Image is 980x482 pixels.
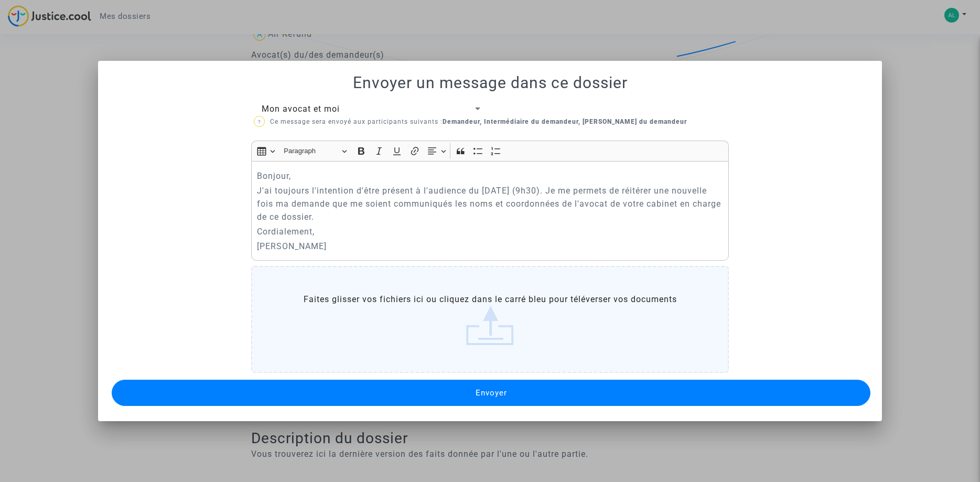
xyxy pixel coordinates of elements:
p: Bonjour, [257,169,724,183]
div: Editor toolbar [251,141,729,161]
h1: Envoyer un message dans ce dossier [111,73,869,92]
button: Paragraph [279,143,351,159]
span: Paragraph [284,145,338,157]
b: Demandeur, Intermédiaire du demandeur, [PERSON_NAME] du demandeur [443,118,687,125]
p: Cordialement, [257,225,724,238]
span: Envoyer [476,388,507,398]
p: J'ai toujours l'intention d'être présent à l'audience du [DATE] (9h30). Je me permets de réitérer... [257,184,724,223]
span: ? [258,119,261,125]
div: Rich Text Editor, main [251,161,729,261]
button: Envoyer [112,380,870,406]
p: [PERSON_NAME] [257,240,724,253]
span: Mon avocat et moi [262,104,340,114]
p: Ce message sera envoyé aux participants suivants : [254,115,687,128]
